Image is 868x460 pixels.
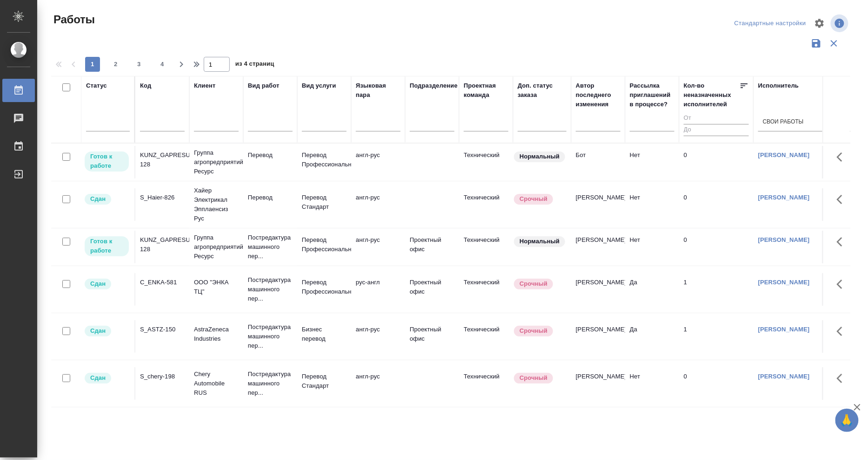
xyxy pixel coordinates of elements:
[405,320,459,353] td: Проектный офис
[302,372,347,391] p: Перевод Стандарт
[459,273,513,306] td: Технический
[571,188,625,221] td: [PERSON_NAME]
[108,57,123,72] button: 2
[302,235,347,254] p: Перевод Профессиональный
[248,233,293,261] p: Постредактура машинного пер...
[625,188,679,221] td: Нет
[518,81,567,100] div: Доп. статус заказа
[679,367,754,400] td: 0
[459,231,513,263] td: Технический
[84,325,130,337] div: Менеджер проверил работу исполнителя, передает ее на следующий этап
[520,279,548,288] p: Срочный
[248,81,280,90] div: Вид работ
[684,81,740,109] div: Кол-во неназначенных исполнителей
[758,326,810,333] a: [PERSON_NAME]
[520,194,548,204] p: Срочный
[235,58,274,72] span: из 4 страниц
[831,367,854,390] button: Здесь прячутся важные кнопки
[831,231,854,253] button: Здесь прячутся важные кнопки
[351,367,405,400] td: англ-рус
[302,278,347,296] p: Перевод Профессиональный
[835,409,859,432] button: 🙏
[302,193,347,212] p: Перевод Стандарт
[464,81,508,100] div: Проектная команда
[140,193,185,202] div: S_Haier-826
[248,275,293,303] p: Постредактура машинного пер...
[351,188,405,221] td: англ-рус
[808,12,831,34] span: Настроить таблицу
[140,151,185,169] div: KUNZ_GAPRESURS-128
[90,152,123,171] p: Готов к работе
[732,16,808,31] div: split button
[630,81,674,109] div: Рассылка приглашений в процессе?
[84,372,130,384] div: Менеджер проверил работу исполнителя, передает ее на следующий этап
[248,193,293,202] p: Перевод
[571,320,625,353] td: [PERSON_NAME]
[84,278,130,290] div: Менеджер проверил работу исполнителя, передает ее на следующий этап
[679,146,754,179] td: 0
[758,373,810,380] a: [PERSON_NAME]
[625,320,679,353] td: Да
[194,81,215,90] div: Клиент
[155,60,170,69] span: 4
[571,231,625,263] td: [PERSON_NAME]
[140,372,185,381] div: S_chery-198
[405,273,459,306] td: Проектный офис
[405,231,459,263] td: Проектный офис
[808,34,825,52] button: Сохранить фильтры
[520,152,560,161] p: Нормальный
[684,124,749,136] input: До
[825,34,843,52] button: Сбросить фильтры
[839,411,855,430] span: 🙏
[679,320,754,353] td: 1
[302,151,347,169] p: Перевод Профессиональный
[571,367,625,400] td: [PERSON_NAME]
[625,273,679,306] td: Да
[520,237,560,246] p: Нормальный
[410,81,458,90] div: Подразделение
[140,81,151,90] div: Код
[155,57,170,72] button: 4
[108,60,123,69] span: 2
[831,188,854,211] button: Здесь прячутся важные кнопки
[520,373,548,383] p: Срочный
[140,235,185,254] div: KUNZ_GAPRESURS-128
[758,151,810,158] a: [PERSON_NAME]
[140,278,185,287] div: C_ENKA-581
[351,231,405,263] td: англ-рус
[679,273,754,306] td: 1
[84,151,130,172] div: Исполнитель может приступить к работе
[194,186,239,223] p: Хайер Электрикал Эпплаенсиз Рус
[356,81,401,100] div: Языковая пара
[758,279,810,286] a: [PERSON_NAME]
[684,113,749,124] input: От
[459,188,513,221] td: Технический
[576,81,621,109] div: Автор последнего изменения
[194,278,239,296] p: ООО "ЭНКА ТЦ"
[351,146,405,179] td: англ-рус
[571,146,625,179] td: Бот
[302,325,347,343] p: Бизнес перевод
[625,146,679,179] td: Нет
[831,273,854,295] button: Здесь прячутся важные кнопки
[763,118,804,126] div: Свои работы
[86,81,107,90] div: Статус
[758,236,810,243] a: [PERSON_NAME]
[831,320,854,343] button: Здесь прячутся важные кнопки
[132,57,147,72] button: 3
[679,231,754,263] td: 0
[571,273,625,306] td: [PERSON_NAME]
[140,325,185,334] div: S_ASTZ-150
[351,320,405,353] td: англ-рус
[248,323,293,350] p: Постредактура машинного пер...
[84,193,130,206] div: Менеджер проверил работу исполнителя, передает ее на следующий этап
[90,194,106,204] p: Сдан
[831,14,850,32] span: Посмотреть информацию
[84,235,130,257] div: Исполнитель может приступить к работе
[194,233,239,261] p: Группа агропредприятий Ресурс
[90,279,106,288] p: Сдан
[194,370,239,398] p: Chery Automobile RUS
[459,146,513,179] td: Технический
[90,373,106,383] p: Сдан
[758,194,810,201] a: [PERSON_NAME]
